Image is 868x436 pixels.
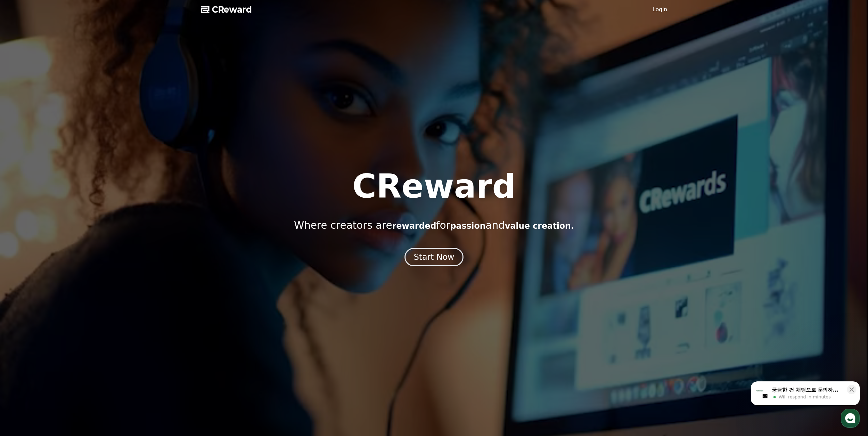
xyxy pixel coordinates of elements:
span: Messages [57,227,77,233]
a: CReward [201,4,252,15]
a: Login [652,5,667,14]
button: Start Now [404,248,464,266]
span: passion [450,221,486,231]
a: Messages [45,216,88,234]
span: rewarded [392,221,436,231]
span: CReward [212,4,252,15]
span: value creation. [505,221,574,231]
a: Home [2,216,45,234]
p: Where creators are for and [294,219,574,231]
span: Home [17,227,29,232]
span: Settings [101,227,118,232]
h1: CReward [352,170,516,203]
a: Start Now [404,255,464,261]
div: Start Now [414,252,454,263]
a: Settings [88,216,131,234]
